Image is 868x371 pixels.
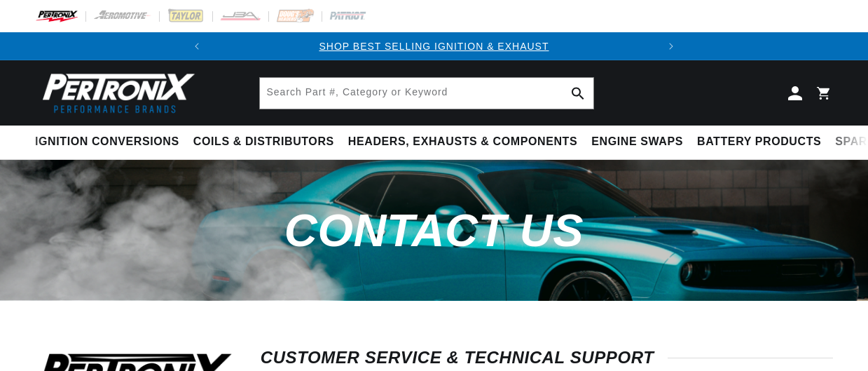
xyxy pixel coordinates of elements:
[697,135,821,149] span: Battery Products
[260,78,593,109] input: Search Part #, Category or Keyword
[186,126,341,158] summary: Coils & Distributors
[319,41,549,52] a: SHOP BEST SELLING IGNITION & EXHAUST
[348,135,577,149] span: Headers, Exhausts & Components
[584,126,690,158] summary: Engine Swaps
[35,126,186,158] summary: Ignition Conversions
[211,39,656,54] div: 1 of 2
[563,78,593,109] button: Search Part #, Category or Keyword
[35,69,196,117] img: Pertronix
[690,126,828,158] summary: Battery Products
[35,135,179,149] span: Ignition Conversions
[261,351,833,365] h2: Customer Service & Technical Support
[193,135,334,149] span: Coils & Distributors
[211,39,656,54] div: Announcement
[657,32,685,60] button: Translation missing: en.sections.announcements.next_announcement
[284,205,584,256] span: Contact us
[591,135,683,149] span: Engine Swaps
[341,126,584,158] summary: Headers, Exhausts & Components
[183,32,211,60] button: Translation missing: en.sections.announcements.previous_announcement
